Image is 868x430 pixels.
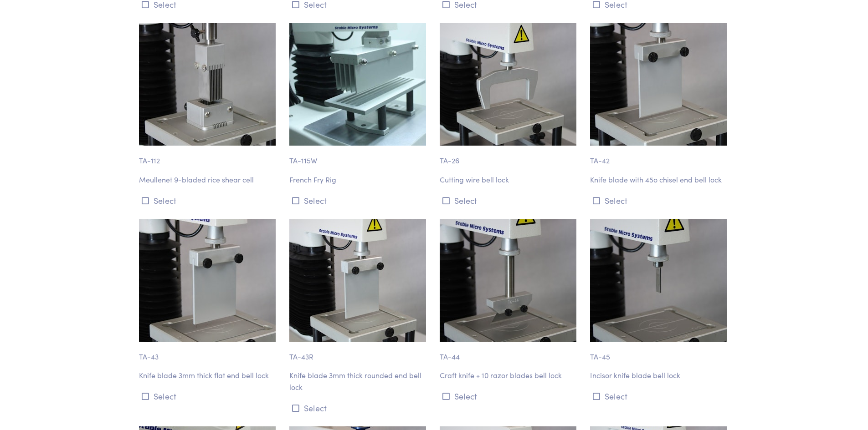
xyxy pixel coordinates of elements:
[590,146,729,167] p: TA-42
[590,219,727,342] img: ta-45_incisor-blade2.jpg
[590,23,727,146] img: ta-42_chisel-knife.jpg
[139,219,276,342] img: ta-43_flat-blade.jpg
[289,369,429,393] p: Knife blade 3mm thick rounded end bell lock
[440,369,579,381] p: Craft knife + 10 razor blades bell lock
[289,342,429,363] p: TA-43R
[139,146,278,167] p: TA-112
[440,23,576,146] img: ta-26_wire-cutter.jpg
[139,174,278,186] p: Meullenet 9-bladed rice shear cell
[139,369,278,381] p: Knife blade 3mm thick flat end bell lock
[590,193,729,208] button: Select
[440,146,579,167] p: TA-26
[440,389,579,404] button: Select
[590,369,729,381] p: Incisor knife blade bell lock
[139,342,278,363] p: TA-43
[289,23,426,146] img: shear-ta-115w-french-fry-rig-2.jpg
[440,219,576,342] img: ta-44_craft-knife.jpg
[139,23,276,146] img: ta-112_meullenet-rice-shear-cell2.jpg
[590,389,729,404] button: Select
[590,174,729,186] p: Knife blade with 45o chisel end bell lock
[289,146,429,167] p: TA-115W
[289,174,429,186] p: French Fry Rig
[590,342,729,363] p: TA-45
[289,219,426,342] img: ta-43r_rounded-blade.jpg
[440,193,579,208] button: Select
[139,193,278,208] button: Select
[289,400,429,415] button: Select
[289,193,429,208] button: Select
[440,174,579,186] p: Cutting wire bell lock
[440,342,579,363] p: TA-44
[139,389,278,404] button: Select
